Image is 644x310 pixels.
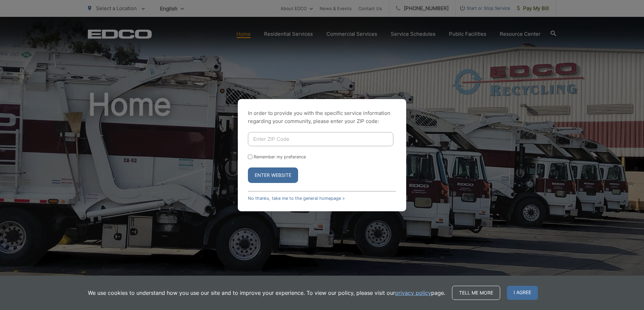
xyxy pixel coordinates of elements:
p: In order to provide you with the specific service information regarding your community, please en... [248,109,396,125]
input: Enter ZIP Code [248,132,393,146]
button: Enter Website [248,167,298,183]
a: No thanks, take me to the general homepage > [248,196,345,201]
a: privacy policy [395,289,431,297]
p: We use cookies to understand how you use our site and to improve your experience. To view our pol... [88,289,445,297]
a: Tell me more [452,286,500,300]
label: Remember my preference [254,154,306,159]
span: I agree [507,286,538,300]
